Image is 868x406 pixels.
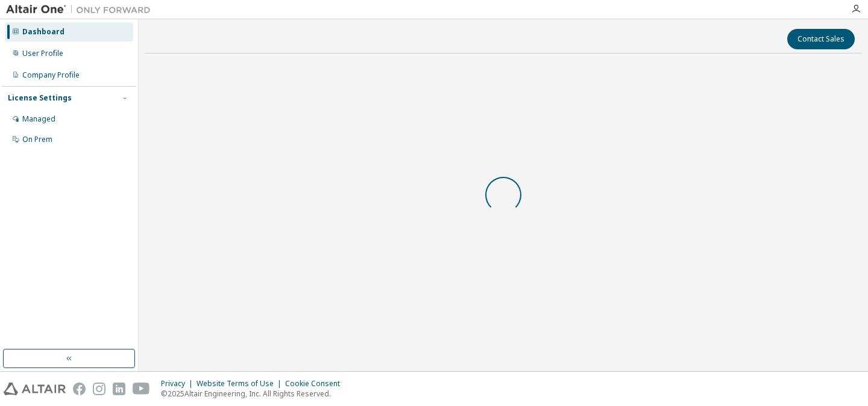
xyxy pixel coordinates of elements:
[161,389,347,399] p: © 2025 Altair Engineering, Inc. All Rights Reserved.
[4,383,66,395] img: altair_logo.svg
[6,4,157,16] img: Altair One
[22,27,64,37] div: Dashboard
[197,379,285,389] div: Website Terms of Use
[161,379,197,389] div: Privacy
[22,135,52,144] div: On Prem
[73,383,86,395] img: facebook.svg
[113,383,125,395] img: linkedin.svg
[93,383,105,395] img: instagram.svg
[8,93,72,103] div: License Settings
[22,114,55,124] div: Managed
[133,383,150,395] img: youtube.svg
[285,379,347,389] div: Cookie Consent
[22,49,63,58] div: User Profile
[787,29,855,49] button: Contact Sales
[22,70,80,80] div: Company Profile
